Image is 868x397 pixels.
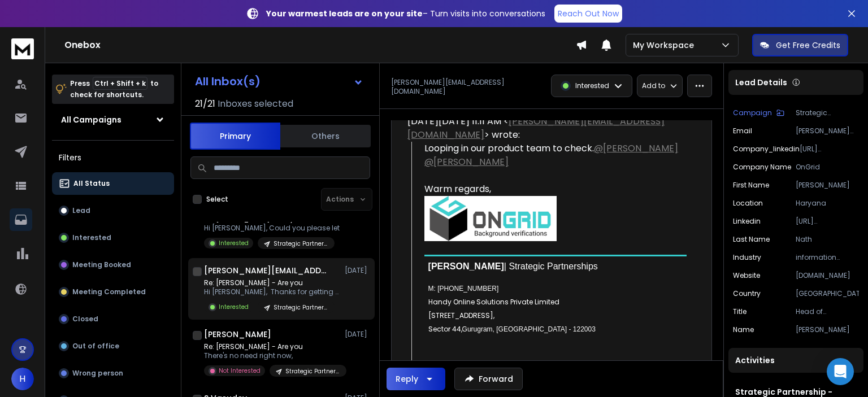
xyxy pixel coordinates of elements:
img: logo [11,38,34,59]
div: Warm regards, [424,182,687,196]
button: Lead [52,199,174,222]
span: [STREET_ADDRESS], [428,311,494,320]
p: [DATE] [345,330,370,339]
p: Interested [219,239,249,247]
button: All Campaigns [52,108,174,131]
p: [PERSON_NAME][EMAIL_ADDRESS][DOMAIN_NAME] [796,126,859,136]
h1: Onebox [64,38,576,52]
h1: [PERSON_NAME][EMAIL_ADDRESS][DOMAIN_NAME] [204,265,328,276]
button: Closed [52,308,174,330]
p: [DOMAIN_NAME] [796,271,859,280]
p: linkedin [733,217,761,226]
p: Hi [PERSON_NAME], Thanks for getting back. At [204,287,340,296]
div: Open Intercom Messenger [827,358,854,385]
p: All Status [73,179,110,188]
p: Meeting Booked [72,260,131,269]
p: Company Name [733,163,791,172]
p: Nath [796,235,859,244]
p: Lead [72,206,90,215]
a: Reach Out Now [554,5,622,23]
h3: Inboxes selected [218,97,293,111]
p: My Workspace [633,40,698,51]
p: Re: [PERSON_NAME] - Are you [204,342,340,351]
p: – Turn visits into conversations [266,8,545,19]
p: [URL][DOMAIN_NAME][DOMAIN_NAME] [800,145,859,154]
p: Interested [72,233,111,242]
div: Reply [396,373,418,385]
p: First Name [733,181,769,190]
p: [PERSON_NAME][EMAIL_ADDRESS][DOMAIN_NAME] [391,78,544,96]
span: Gurugram, [GEOGRAPHIC_DATA] - 122003 [462,325,596,333]
p: name [733,325,754,334]
a: @[PERSON_NAME] [594,142,678,155]
button: Reply [387,368,445,390]
p: location [733,199,763,208]
strong: Your warmest leads are on your site [266,8,423,19]
button: Campaign [733,108,784,117]
p: Head of Partnerships & Strategic Alliances [796,307,859,316]
p: Re: [PERSON_NAME] - Are you [204,278,340,287]
span: 21 / 21 [195,97,215,111]
p: Closed [72,315,98,324]
p: website [733,271,760,280]
p: [PERSON_NAME] [796,181,859,190]
p: title [733,307,747,316]
p: Get Free Credits [776,40,840,51]
span: Sector 44, [428,324,462,334]
p: Last Name [733,235,770,244]
p: Reach Out Now [558,8,619,19]
p: Add to [642,81,665,90]
p: Strategic Partnership - Allurecent [274,303,328,312]
span: Handy Online Solutions Private Limited [428,297,559,307]
p: Interested [575,81,609,90]
p: There's no need right now, [204,351,340,360]
p: Meeting Completed [72,287,146,296]
a: @[PERSON_NAME] [424,155,509,168]
button: All Inbox(s) [186,70,372,93]
button: Primary [190,123,280,150]
img: uc [424,196,557,241]
button: Forward [454,368,523,390]
span: [PERSON_NAME] [428,261,504,271]
a: [PERSON_NAME][EMAIL_ADDRESS][DOMAIN_NAME] [407,115,665,141]
button: Wrong person [52,362,174,385]
span: | Strategic Partnerships [504,261,598,271]
p: [PERSON_NAME] [796,325,859,334]
p: Strategic Partnership - Allurecent [285,367,340,376]
button: Out of office [52,335,174,357]
button: H [11,368,34,390]
button: Meeting Booked [52,254,174,276]
p: Out of office [72,342,119,351]
button: Others [280,124,371,149]
p: company_linkedin [733,145,800,154]
p: [URL][DOMAIN_NAME][PERSON_NAME] [796,217,859,226]
p: Lead Details [735,77,787,88]
button: Meeting Completed [52,281,174,303]
p: industry [733,253,761,262]
p: Email [733,126,752,136]
p: Strategic Partnership - Allurecent [274,239,328,248]
label: Select [206,195,228,204]
p: country [733,289,761,298]
p: Strategic Partnership - Allurecent [796,108,859,117]
p: Interested [219,303,249,311]
button: All Status [52,172,174,195]
p: [DATE] [345,266,370,275]
p: Haryana [796,199,859,208]
h3: Filters [52,150,174,165]
div: [DATE][DATE] 11:11 AM < > wrote: [407,115,687,142]
p: OnGrid [796,163,859,172]
h1: All Inbox(s) [195,76,261,87]
h1: [PERSON_NAME] [204,329,271,340]
p: Campaign [733,108,772,117]
div: Activities [728,348,863,373]
button: Get Free Credits [752,34,848,56]
h1: All Campaigns [61,114,121,125]
div: Looping in our product team to check. [424,142,687,169]
span: M: [PHONE_NUMBER] [428,285,499,293]
p: [GEOGRAPHIC_DATA] [796,289,859,298]
p: Press to check for shortcuts. [70,78,158,101]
